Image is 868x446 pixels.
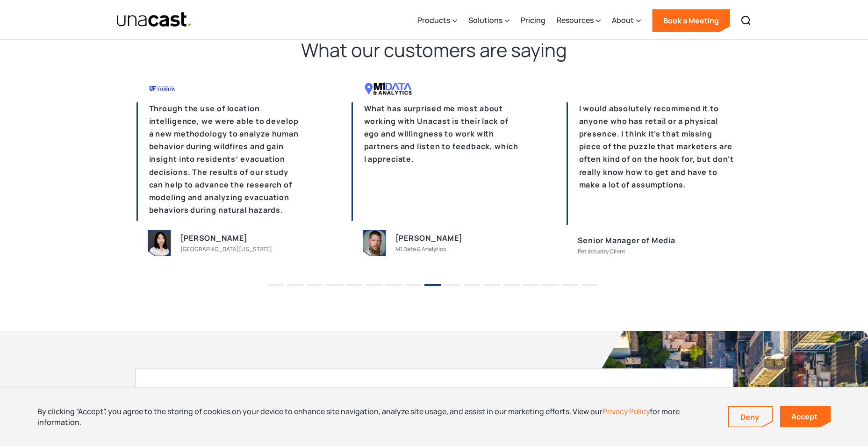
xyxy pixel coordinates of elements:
img: company logo [364,81,428,96]
button: 7 of 6 [385,284,402,286]
div: Pet Industry Client [578,247,625,256]
div: [PERSON_NAME] [395,232,463,245]
img: Search icon [740,15,752,26]
a: Deny [729,407,772,427]
button: 11 of 6 [464,284,481,286]
div: About [612,1,641,40]
button: 17 of 6 [581,284,598,286]
div: Products [417,14,450,26]
div: Resources [557,1,601,40]
div: Senior Manager of Media [578,234,675,247]
img: Unacast text logo [116,12,193,28]
button: 10 of 6 [444,284,461,286]
div: Products [417,1,457,40]
div: M1 Data & Analytics [395,245,446,254]
div: By clicking “Accept”, you agree to the storing of cookies on your device to enhance site navigati... [37,406,714,427]
button: 15 of 6 [542,284,559,286]
a: Accept [780,406,831,427]
button: 6 of 6 [366,284,382,286]
img: person image [363,230,386,256]
div: Solutions [468,1,509,40]
img: person image [148,230,171,256]
p: I would absolutely recommend it to anyone who has retail or a physical presence. I think it's tha... [567,102,735,225]
button: 13 of 6 [503,284,520,286]
button: 5 of 6 [346,284,363,286]
a: Book a Meeting [652,9,730,32]
div: [PERSON_NAME] [180,232,248,245]
p: Through the use of location intelligence, we were able to develop a new methodology to analyze hu... [136,102,305,221]
a: home [116,12,193,28]
button: 4 of 6 [326,284,343,286]
button: 3 of 6 [307,284,323,286]
button: 1 of 6 [267,284,284,286]
button: 8 of 6 [405,284,422,286]
p: What has surprised me most about working with Unacast is their lack of ego and willingness to wor... [352,102,520,221]
button: 14 of 6 [523,284,539,286]
div: [GEOGRAPHIC_DATA][US_STATE] [180,245,272,254]
button: 12 of 6 [483,284,500,286]
div: Solutions [468,14,502,26]
a: Pricing [521,1,545,40]
div: About [612,14,634,26]
img: company logo [149,81,213,96]
button: 16 of 6 [562,284,579,286]
button: 2 of 6 [287,284,304,286]
h2: What our customers are saying [135,38,733,62]
a: Privacy Policy [603,406,650,417]
div: Resources [557,14,594,26]
button: 9 of 6 [424,284,441,286]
